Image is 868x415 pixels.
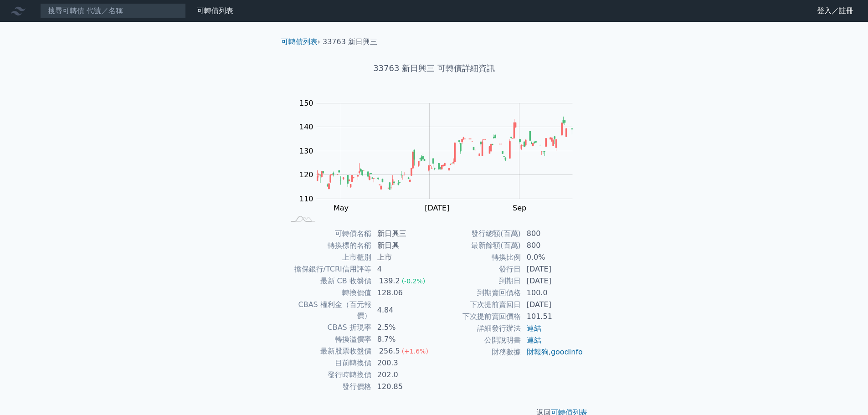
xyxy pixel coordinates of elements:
[434,287,521,299] td: 到期賣回價格
[334,204,349,212] tspan: May
[372,333,434,345] td: 8.7%
[40,3,186,19] input: 搜尋可轉債 代號／名稱
[513,204,526,212] tspan: Sep
[402,348,428,355] span: (+1.6%)
[521,240,584,251] td: 800
[521,287,584,299] td: 100.0
[521,275,584,287] td: [DATE]
[521,346,584,358] td: ,
[323,36,377,47] li: 33763 新日興三
[434,263,521,275] td: 發行日
[285,287,372,299] td: 轉換價值
[285,263,372,275] td: 擔保銀行/TCRI信用評等
[434,251,521,263] td: 轉換比例
[434,346,521,358] td: 財務數據
[377,346,402,357] div: 256.5
[285,251,372,263] td: 上市櫃別
[372,251,434,263] td: 上市
[285,228,372,240] td: 可轉債名稱
[372,381,434,393] td: 120.85
[299,170,313,179] tspan: 120
[274,62,595,75] h1: 33763 新日興三 可轉債詳細資訊
[434,275,521,287] td: 到期日
[372,228,434,240] td: 新日興三
[281,37,318,46] a: 可轉債列表
[285,345,372,357] td: 最新股票收盤價
[810,4,861,18] a: 登入／註冊
[377,276,402,287] div: 139.2
[299,99,313,108] tspan: 150
[527,324,541,333] a: 連結
[521,263,584,275] td: [DATE]
[521,311,584,323] td: 101.51
[372,240,434,251] td: 新日興
[372,369,434,381] td: 202.0
[434,323,521,334] td: 詳細發行辦法
[372,299,434,322] td: 4.84
[372,357,434,369] td: 200.3
[551,348,583,356] a: goodinfo
[521,299,584,311] td: [DATE]
[285,357,372,369] td: 目前轉換價
[402,277,426,285] span: (-0.2%)
[285,381,372,393] td: 發行價格
[527,336,541,344] a: 連結
[285,322,372,333] td: CBAS 折現率
[521,251,584,263] td: 0.0%
[434,240,521,251] td: 最新餘額(百萬)
[285,275,372,287] td: 最新 CB 收盤價
[197,6,233,15] a: 可轉債列表
[372,322,434,333] td: 2.5%
[299,147,313,155] tspan: 130
[299,195,313,203] tspan: 110
[285,333,372,345] td: 轉換溢價率
[425,204,449,212] tspan: [DATE]
[434,299,521,311] td: 下次提前賣回日
[527,348,549,356] a: 財報狗
[285,369,372,381] td: 發行時轉換價
[372,263,434,275] td: 4
[372,287,434,299] td: 128.06
[434,334,521,346] td: 公開說明書
[299,123,313,131] tspan: 140
[521,228,584,240] td: 800
[434,228,521,240] td: 發行總額(百萬)
[285,240,372,251] td: 轉換標的名稱
[434,311,521,323] td: 下次提前賣回價格
[295,99,586,212] g: Chart
[281,36,320,47] li: ›
[285,299,372,322] td: CBAS 權利金（百元報價）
